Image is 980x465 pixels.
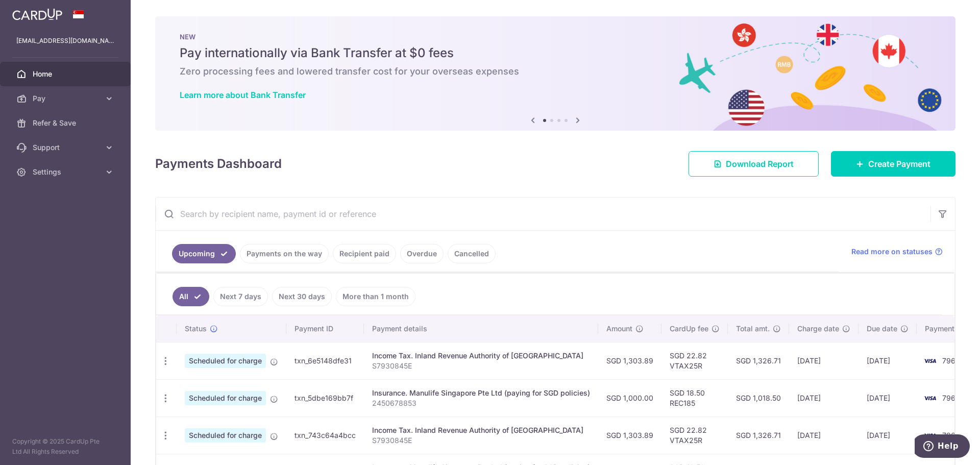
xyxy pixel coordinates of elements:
h5: Pay internationally via Bank Transfer at $0 fees [180,45,931,61]
span: Support [33,142,100,153]
span: Scheduled for charge [185,428,266,443]
p: 2450678853 [372,398,590,408]
td: SGD 1,000.00 [598,379,661,417]
span: Home [33,69,100,79]
a: More than 1 month [336,287,415,306]
td: [DATE] [789,379,859,417]
a: Learn more about Bank Transfer [180,90,306,100]
a: Next 7 days [213,287,268,306]
h6: Zero processing fees and lowered transfer cost for your overseas expenses [180,65,931,78]
td: [DATE] [859,417,917,454]
div: Income Tax. Inland Revenue Authority of [GEOGRAPHIC_DATA] [372,351,590,361]
th: Payment ID [286,315,364,342]
span: Download Report [726,158,794,170]
span: Refer & Save [33,118,100,128]
td: [DATE] [789,417,859,454]
input: Search by recipient name, payment id or reference [156,198,930,230]
a: Next 30 days [272,287,332,306]
p: S7930845E [372,361,590,371]
a: Create Payment [831,151,955,177]
img: Bank Card [920,355,940,367]
a: Recipient paid [333,244,396,263]
h4: Payments Dashboard [155,155,282,173]
td: SGD 1,018.50 [728,379,789,417]
a: Upcoming [172,244,236,263]
td: [DATE] [859,342,917,379]
img: Bank Card [920,429,940,442]
span: Pay [33,93,100,104]
th: Payment details [364,315,598,342]
td: [DATE] [859,379,917,417]
span: Total amt. [736,324,770,334]
span: 7967 [942,356,960,365]
p: [EMAIL_ADDRESS][DOMAIN_NAME] [16,36,114,46]
p: S7930845E [372,435,590,446]
img: CardUp [12,8,62,20]
img: Bank transfer banner [155,16,955,131]
iframe: Opens a widget where you can find more information [915,434,970,460]
a: All [173,287,209,306]
td: txn_5dbe169bb7f [286,379,364,417]
td: SGD 1,303.89 [598,417,661,454]
span: Scheduled for charge [185,391,266,405]
span: Amount [606,324,632,334]
td: SGD 18.50 REC185 [661,379,728,417]
td: SGD 1,326.71 [728,342,789,379]
p: NEW [180,33,931,41]
div: Insurance. Manulife Singapore Pte Ltd (paying for SGD policies) [372,388,590,398]
td: [DATE] [789,342,859,379]
span: Create Payment [868,158,930,170]
span: Charge date [797,324,839,334]
img: Bank Card [920,392,940,404]
span: Read more on statuses [851,247,933,257]
td: SGD 22.82 VTAX25R [661,342,728,379]
td: SGD 22.82 VTAX25R [661,417,728,454]
span: Settings [33,167,100,177]
span: Scheduled for charge [185,354,266,368]
a: Overdue [400,244,444,263]
td: txn_743c64a4bcc [286,417,364,454]
a: Payments on the way [240,244,329,263]
span: Status [185,324,207,334]
a: Read more on statuses [851,247,943,257]
td: txn_6e5148dfe31 [286,342,364,379]
div: Income Tax. Inland Revenue Authority of [GEOGRAPHIC_DATA] [372,425,590,435]
a: Download Report [689,151,819,177]
span: CardUp fee [670,324,708,334]
span: 7967 [942,394,960,402]
span: Due date [867,324,897,334]
td: SGD 1,303.89 [598,342,661,379]
a: Cancelled [448,244,496,263]
td: SGD 1,326.71 [728,417,789,454]
span: 7967 [942,431,960,439]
